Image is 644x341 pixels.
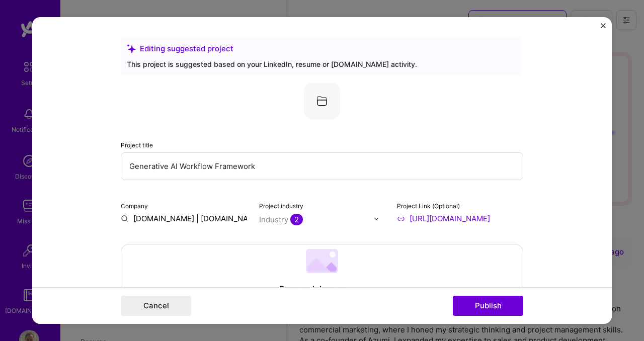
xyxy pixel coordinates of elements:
div: Drag and drop an image or Upload fileWe recommend uploading at least 4 images.1600x1200px or high... [121,244,523,334]
div: Industry [259,214,303,225]
div: Drag and drop an image or [279,284,365,306]
button: Publish [453,296,523,316]
span: 2 [290,214,303,225]
button: Cancel [121,296,191,316]
label: Project Link (Optional) [397,202,460,210]
div: Editing suggested project [127,43,515,54]
label: Company [121,202,148,210]
input: Enter the name of the project [121,152,523,180]
div: This project is suggested based on your LinkedIn, resume or [DOMAIN_NAME] activity. [127,59,515,69]
img: Company logo [304,83,340,119]
img: drop icon [373,215,379,221]
button: Close [601,23,606,34]
i: icon SuggestedTeams [127,44,136,53]
label: Project industry [259,202,303,210]
label: Project title [121,141,153,149]
input: Enter link [397,213,523,224]
input: Enter name or website [121,213,247,224]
